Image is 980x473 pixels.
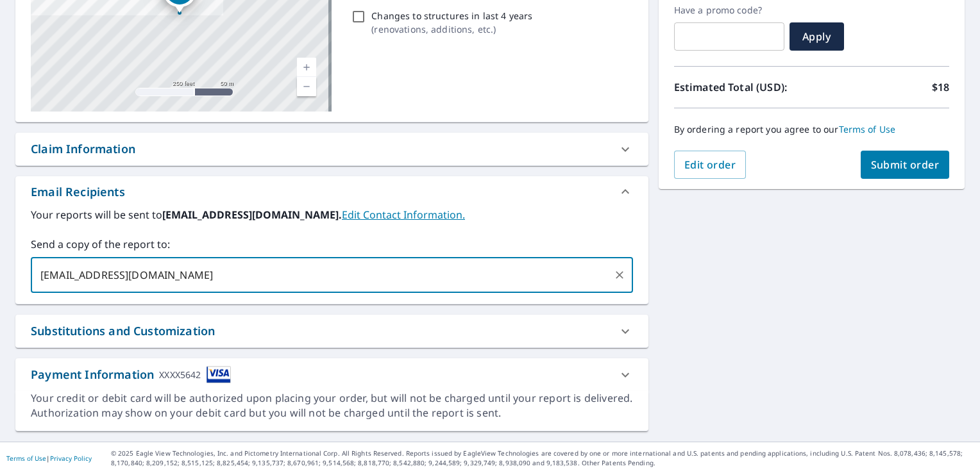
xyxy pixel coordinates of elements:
[871,158,940,172] span: Submit order
[674,4,784,16] label: Have a promo code?
[159,366,201,383] div: XXXX5642
[6,454,92,462] p: |
[162,208,342,222] b: [EMAIL_ADDRESS][DOMAIN_NAME].
[15,176,648,207] div: Email Recipients
[371,22,532,36] p: ( renovations, additions, etc. )
[800,29,834,44] span: Apply
[6,454,46,463] a: Terms of Use
[31,140,135,158] div: Claim Information
[297,77,316,96] a: Current Level 17, Zoom Out
[50,454,92,463] a: Privacy Policy
[790,22,844,51] button: Apply
[31,207,633,222] label: Your reports will be sent to
[674,124,949,135] p: By ordering a report you agree to our
[207,366,231,383] img: cardImage
[15,133,648,165] div: Claim Information
[342,208,465,222] a: EditContactInfo
[674,151,747,179] button: Edit order
[297,58,316,77] a: Current Level 17, Zoom In
[15,358,648,391] div: Payment InformationXXXX5642cardImage
[932,79,949,95] p: $18
[15,315,648,347] div: Substitutions and Customization
[111,449,974,468] p: © 2025 Eagle View Technologies, Inc. and Pictometry International Corp. All Rights Reserved. Repo...
[861,151,950,179] button: Submit order
[839,123,896,135] a: Terms of Use
[371,9,532,22] p: Changes to structures in last 4 years
[611,266,629,284] button: Clear
[31,366,231,383] div: Payment Information
[31,183,125,201] div: Email Recipients
[674,79,812,95] p: Estimated Total (USD):
[31,391,633,420] div: Your credit or debit card will be authorized upon placing your order, but will not be charged unt...
[684,158,736,172] span: Edit order
[31,236,633,252] label: Send a copy of the report to:
[31,322,215,340] div: Substitutions and Customization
